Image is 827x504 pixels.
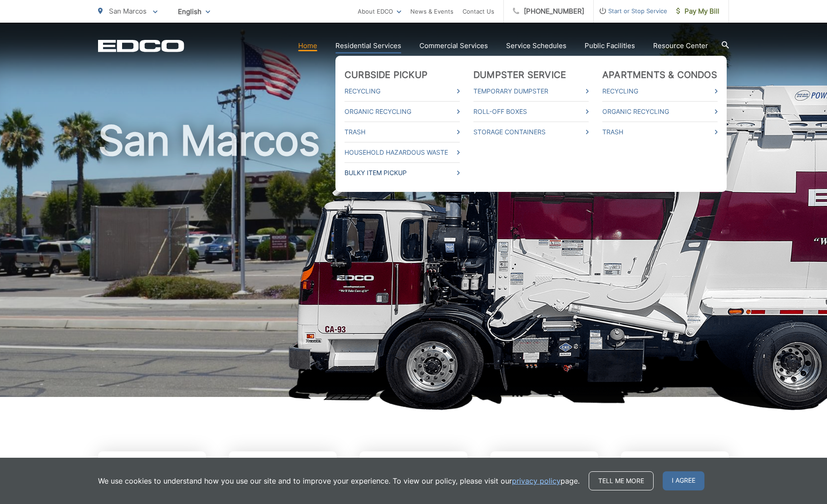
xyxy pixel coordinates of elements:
a: Apartments & Condos [602,69,717,80]
a: Public Facilities [585,40,635,51]
a: About EDCO [358,6,401,17]
a: Resource Center [653,40,708,51]
a: Organic Recycling [345,106,460,117]
a: Temporary Dumpster [473,86,589,97]
a: Home [298,40,317,51]
a: Dumpster Service [473,69,566,80]
a: Recycling [602,86,718,97]
a: Household Hazardous Waste [345,147,460,158]
h1: San Marcos [98,118,729,405]
a: Service Schedules [506,40,566,51]
a: privacy policy [512,475,561,486]
a: News & Events [410,6,453,17]
a: Tell me more [589,471,654,490]
span: San Marcos [109,7,147,15]
a: EDCD logo. Return to the homepage. [98,39,184,52]
a: Bulky Item Pickup [345,167,460,178]
span: English [171,4,217,20]
a: Roll-Off Boxes [473,106,589,117]
a: Commercial Services [419,40,488,51]
a: Residential Services [335,40,401,51]
a: Storage Containers [473,127,589,137]
a: Organic Recycling [602,106,718,117]
a: Trash [345,127,460,137]
span: Pay My Bill [676,6,719,17]
a: Recycling [345,86,460,97]
p: We use cookies to understand how you use our site and to improve your experience. To view our pol... [98,475,580,486]
a: Curbside Pickup [345,69,428,80]
a: Contact Us [463,6,494,17]
a: Trash [602,127,718,137]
